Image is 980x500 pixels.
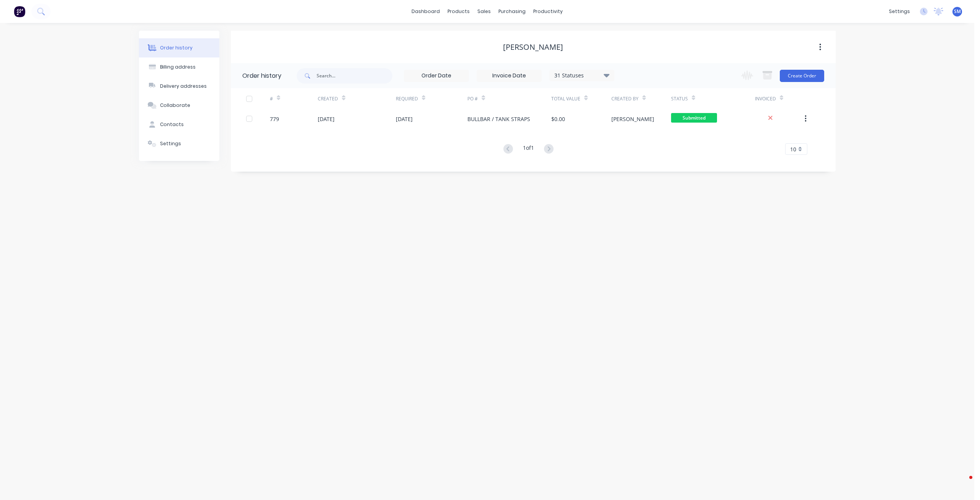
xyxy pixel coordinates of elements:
div: [PERSON_NAME] [503,43,563,52]
div: Settings [160,140,181,147]
a: dashboard [408,6,444,17]
input: Order Date [404,70,469,82]
div: Billing address [160,64,196,70]
div: Contacts [160,121,184,128]
div: 1 of 1 [523,144,534,155]
div: settings [885,6,914,17]
span: SM [954,8,961,15]
button: Contacts [139,115,219,134]
div: Invoiced [755,95,776,102]
div: Collaborate [160,102,190,109]
div: # [270,95,273,102]
div: Created [318,95,338,102]
div: Invoiced [755,88,803,109]
div: productivity [529,6,567,17]
div: Created By [611,88,671,109]
button: Collaborate [139,96,219,115]
div: Created [318,88,395,109]
img: Factory [14,6,25,17]
input: Invoice Date [477,70,541,82]
div: Required [396,88,468,109]
div: PO # [467,95,478,102]
div: purchasing [495,6,529,17]
button: Order history [139,38,219,57]
button: Settings [139,134,219,153]
div: [DATE] [318,115,335,123]
div: Total Value [551,88,611,109]
div: BULLBAR / TANK STRAPS [467,115,530,123]
div: 779 [270,115,279,123]
span: 10 [790,145,796,153]
div: Status [671,95,688,102]
div: [DATE] [396,115,413,123]
button: Create Order [780,70,824,82]
div: products [444,6,474,17]
div: Created By [611,95,639,102]
span: Submitted [671,113,717,123]
div: PO # [467,88,551,109]
div: Status [671,88,755,109]
div: Order history [160,44,193,51]
div: [PERSON_NAME] [611,115,654,123]
div: Required [396,95,418,102]
div: sales [474,6,495,17]
button: Delivery addresses [139,77,219,96]
button: Billing address [139,57,219,77]
div: # [270,88,318,109]
div: $0.00 [551,115,565,123]
div: Total Value [551,95,580,102]
div: Delivery addresses [160,83,207,90]
input: Search... [317,68,392,84]
div: 31 Statuses [550,71,614,80]
iframe: Intercom live chat [954,474,972,492]
div: Order history [242,71,281,80]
